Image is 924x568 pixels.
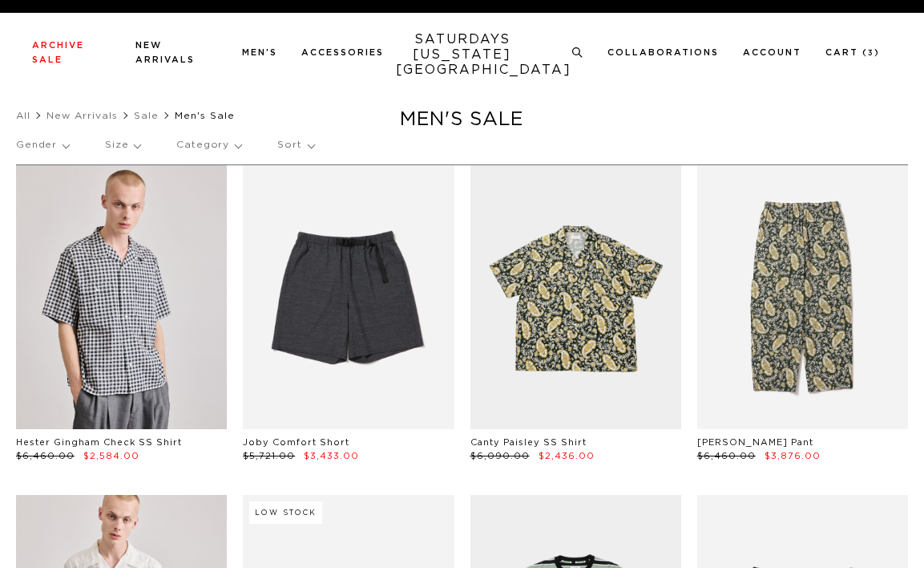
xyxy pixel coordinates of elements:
[868,50,874,57] small: 3
[135,41,195,64] a: New Arrivals
[607,48,719,57] a: Collaborations
[539,452,595,460] span: $2,436.00
[32,41,84,64] a: Archive Sale
[83,452,139,460] span: $2,584.00
[105,127,140,164] p: Size
[470,452,530,460] span: $6,090.00
[697,438,813,447] a: [PERSON_NAME] Pant
[16,127,69,164] p: Gender
[243,452,295,460] span: $5,721.00
[249,501,322,524] div: Low Stock
[243,438,349,447] a: Joby Comfort Short
[301,48,384,57] a: Accessories
[743,48,801,57] a: Account
[304,452,359,460] span: $3,433.00
[46,111,118,120] a: New Arrivals
[396,32,528,78] a: SATURDAYS[US_STATE][GEOGRAPHIC_DATA]
[470,438,587,447] a: Canty Paisley SS Shirt
[277,127,313,164] p: Sort
[175,111,235,120] span: Men's Sale
[16,452,75,460] span: $6,460.00
[16,438,182,447] a: Hester Gingham Check SS Shirt
[697,452,756,460] span: $6,460.00
[765,452,821,460] span: $3,876.00
[176,127,241,164] p: Category
[16,111,30,120] a: All
[242,48,277,57] a: Men's
[134,111,159,120] a: Sale
[825,48,880,57] a: Cart (3)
